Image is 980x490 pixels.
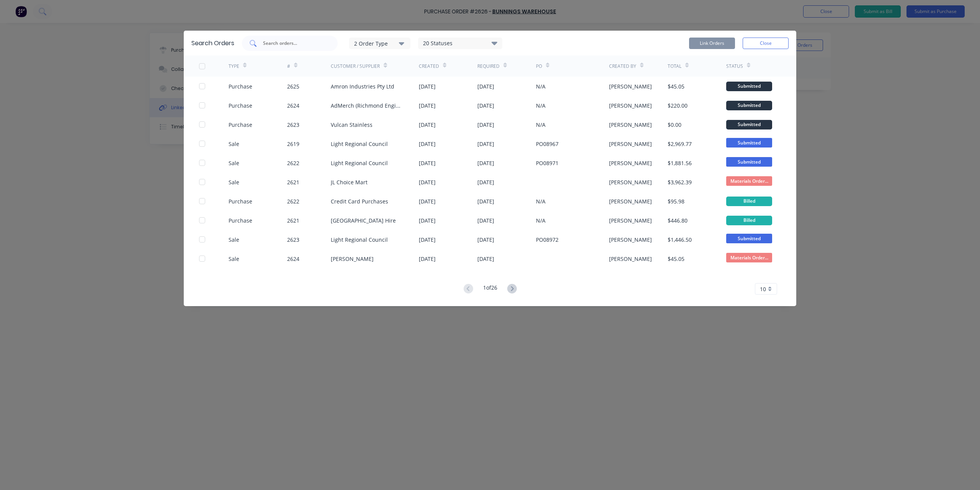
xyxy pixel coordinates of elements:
div: [DATE] [477,102,494,110]
div: [DATE] [419,255,436,263]
div: 2624 [287,102,299,110]
div: [DATE] [477,255,494,263]
div: 20 Statuses [418,39,502,48]
button: Link Orders [689,38,735,49]
div: Required [477,63,500,70]
div: $2,969.77 [668,140,692,148]
div: [DATE] [419,102,436,110]
div: [PERSON_NAME] [609,236,652,244]
div: $45.05 [668,82,684,90]
div: [PERSON_NAME] [609,159,652,167]
div: PO08967 [536,140,559,148]
div: PO08971 [536,159,559,167]
div: N/A [536,102,546,110]
div: 2625 [287,82,299,90]
span: 10 [760,285,766,293]
div: 1 of 26 [483,284,497,295]
div: $1,881.56 [668,159,692,167]
div: [PERSON_NAME] [331,255,374,263]
div: [PERSON_NAME] [609,82,652,90]
div: Sale [229,236,239,244]
span: Materials Order... [726,176,772,186]
span: Materials Order... [726,253,772,262]
div: Credit Card Purchases [331,197,388,205]
div: N/A [536,216,546,225]
div: 2622 [287,197,299,205]
div: [PERSON_NAME] [609,216,652,225]
div: Vulcan Stainless [331,121,372,129]
div: [PERSON_NAME] [609,102,652,110]
div: [DATE] [477,178,494,186]
div: JL Choice Mart [331,178,367,186]
span: Submitted [726,157,772,167]
div: Purchase [229,121,252,129]
div: $95.98 [668,197,684,205]
div: Billed [726,197,772,206]
div: Purchase [229,197,252,205]
div: [DATE] [419,140,436,148]
div: Submitted [726,82,772,91]
div: 2623 [287,236,299,244]
div: Sale [229,140,239,148]
div: Light Regional Council [331,140,388,148]
div: [DATE] [477,236,494,244]
div: $220.00 [668,102,688,110]
div: $3,962.39 [668,178,692,186]
div: 2 Order Type [354,39,405,47]
div: PO [536,63,542,70]
div: Submitted [726,101,772,110]
div: PO08972 [536,236,559,244]
span: Submitted [726,234,772,243]
button: Close [743,38,789,49]
div: N/A [536,82,546,90]
div: Submitted [726,120,772,129]
div: Created [419,63,439,70]
div: Total [668,63,681,70]
div: # [287,63,290,70]
div: TYPE [229,63,239,70]
div: 2621 [287,178,299,186]
div: N/A [536,121,546,129]
div: [DATE] [419,159,436,167]
div: 2619 [287,140,299,148]
div: [DATE] [477,121,494,129]
div: AdMerch (Richmond Engineering Co Vic Pty Ltd) [331,102,403,110]
div: [DATE] [477,197,494,205]
div: Sale [229,178,239,186]
div: [DATE] [419,236,436,244]
div: [PERSON_NAME] [609,140,652,148]
div: [DATE] [477,216,494,225]
button: 2 Order Type [349,38,410,49]
div: [GEOGRAPHIC_DATA] Hire [331,216,396,225]
div: Amron Industries Pty Ltd [331,82,394,90]
div: Purchase [229,216,252,225]
div: [DATE] [419,216,436,225]
div: [PERSON_NAME] [609,178,652,186]
div: Purchase [229,102,252,110]
div: Sale [229,255,239,263]
div: $1,446.50 [668,236,692,244]
div: Light Regional Council [331,159,388,167]
div: [DATE] [477,159,494,167]
div: $45.05 [668,255,684,263]
div: [PERSON_NAME] [609,121,652,129]
span: Submitted [726,138,772,147]
div: Purchase [229,82,252,90]
div: 2621 [287,216,299,225]
div: [DATE] [477,82,494,90]
div: Billed [726,216,772,225]
div: [DATE] [419,197,436,205]
div: Customer / Supplier [331,63,380,70]
input: Search orders... [262,39,326,47]
div: $446.80 [668,216,688,225]
div: Created By [609,63,636,70]
div: Sale [229,159,239,167]
div: [DATE] [419,121,436,129]
div: [DATE] [419,178,436,186]
div: Search Orders [191,39,234,48]
div: N/A [536,197,546,205]
div: [PERSON_NAME] [609,255,652,263]
div: 2622 [287,159,299,167]
div: 2623 [287,121,299,129]
div: [DATE] [419,82,436,90]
